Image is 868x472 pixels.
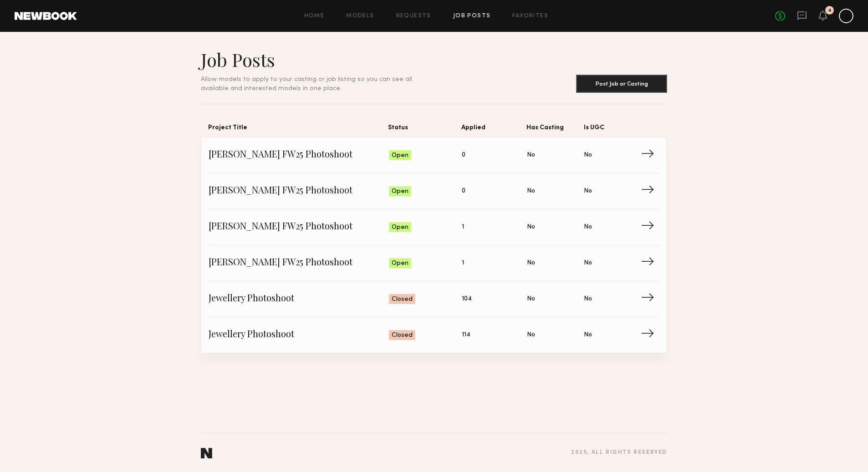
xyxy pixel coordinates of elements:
span: No [584,258,592,268]
span: → [641,328,659,342]
span: Jewellery Photoshoot [209,292,389,306]
span: 1 [462,258,464,268]
span: No [527,150,535,160]
a: Home [304,13,325,19]
h1: Job Posts [201,48,434,71]
span: Has Casting [526,122,584,137]
span: No [527,294,535,304]
a: [PERSON_NAME] FW25 PhotoshootOpen1NoNo→ [209,245,659,281]
span: → [641,292,659,306]
span: No [527,330,535,340]
span: Open [392,259,408,268]
span: [PERSON_NAME] FW25 Photoshoot [209,184,389,198]
span: No [584,330,592,340]
span: 0 [462,150,465,160]
a: Jewellery PhotoshootClosed104NoNo→ [209,281,659,317]
a: [PERSON_NAME] FW25 PhotoshootOpen0NoNo→ [209,173,659,209]
div: 4 [828,8,832,13]
button: Post Job or Casting [576,75,667,93]
span: No [584,186,592,196]
span: No [527,222,535,232]
a: Models [346,13,374,19]
span: → [641,220,659,234]
a: Favorites [512,13,548,19]
span: [PERSON_NAME] FW25 Photoshoot [209,148,389,162]
a: [PERSON_NAME] FW25 PhotoshootOpen0NoNo→ [209,137,659,173]
span: 1 [462,222,464,232]
span: Jewellery Photoshoot [209,328,389,342]
span: Closed [392,331,413,340]
span: → [641,184,659,198]
span: 114 [462,330,470,340]
span: → [641,148,659,162]
span: Closed [392,295,413,304]
a: Jewellery PhotoshootClosed114NoNo→ [209,317,659,353]
span: No [584,294,592,304]
span: → [641,256,659,270]
span: No [584,222,592,232]
span: Open [392,187,408,196]
span: 104 [462,294,472,304]
a: Job Posts [453,13,491,19]
div: 2025 , all rights reserved [571,450,667,456]
a: Requests [396,13,431,19]
span: No [527,186,535,196]
span: Allow models to apply to your casting or job listing so you can see all available and interested ... [201,76,412,91]
a: [PERSON_NAME] FW25 PhotoshootOpen1NoNo→ [209,209,659,245]
span: [PERSON_NAME] FW25 Photoshoot [209,256,389,270]
span: [PERSON_NAME] FW25 Photoshoot [209,220,389,234]
span: Is UGC [584,122,641,137]
span: No [584,150,592,160]
span: Project Title [208,122,388,137]
span: No [527,258,535,268]
span: Applied [461,122,526,137]
span: Status [388,122,461,137]
span: Open [392,223,408,232]
span: 0 [462,186,465,196]
span: Open [392,151,408,160]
